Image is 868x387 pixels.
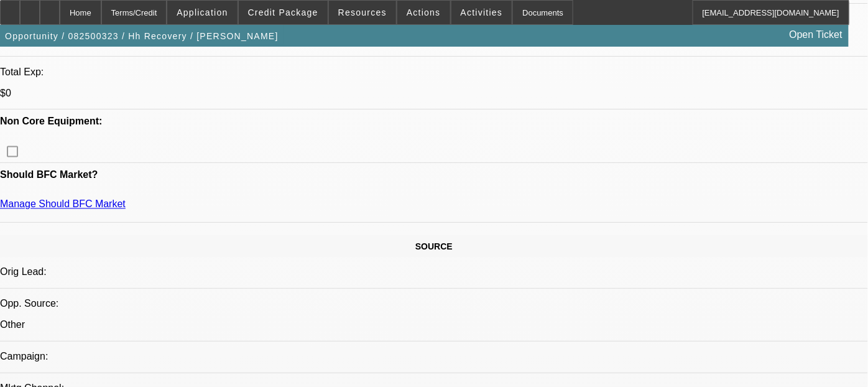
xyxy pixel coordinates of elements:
[248,7,318,17] span: Credit Package
[397,1,450,24] button: Actions
[5,31,279,41] span: Opportunity / 082500323 / Hh Recovery / [PERSON_NAME]
[329,1,396,24] button: Resources
[239,1,328,24] button: Credit Package
[785,24,847,45] a: Open Ticket
[167,1,237,24] button: Application
[451,1,512,24] button: Activities
[407,7,441,17] span: Actions
[461,7,503,17] span: Activities
[338,7,387,17] span: Resources
[415,242,453,252] span: SOURCE
[177,7,228,17] span: Application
